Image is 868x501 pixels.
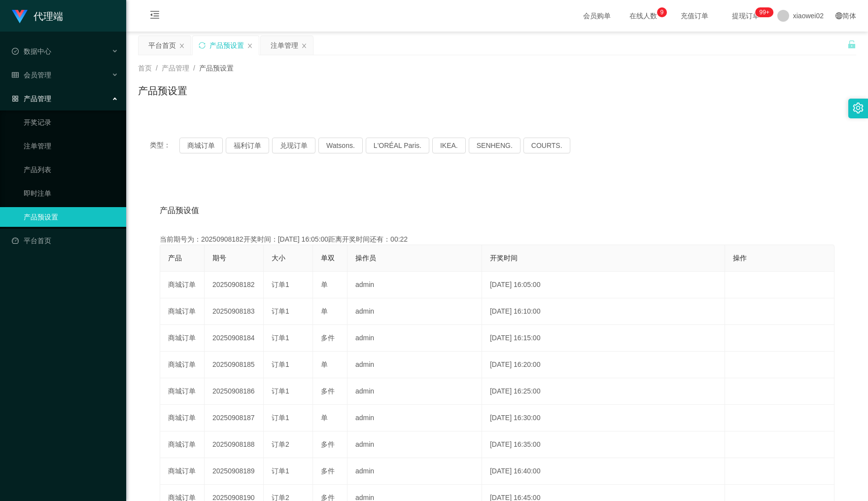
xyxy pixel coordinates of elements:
[482,298,725,325] td: [DATE] 16:10:00
[160,378,205,405] td: 商城订单
[301,43,307,49] i: 图标: close
[727,12,764,19] span: 提现订单
[272,334,289,342] span: 订单1
[199,64,234,72] span: 产品预设置
[12,95,51,103] span: 产品管理
[179,138,223,153] button: 商城订单
[160,272,205,298] td: 商城订单
[160,431,205,458] td: 商城订单
[34,0,63,32] h1: 代理端
[160,325,205,352] td: 商城订单
[321,360,328,368] span: 单
[676,12,713,19] span: 充值订单
[482,378,725,405] td: [DATE] 16:25:00
[272,281,289,288] span: 订单1
[482,352,725,378] td: [DATE] 16:20:00
[733,254,747,262] span: 操作
[12,47,51,55] span: 数据中心
[205,378,264,405] td: 20250908186
[271,36,298,55] div: 注单管理
[205,458,264,485] td: 20250908189
[12,10,28,24] img: logo.9652507e.png
[847,40,856,49] i: 图标: unlock
[347,378,482,405] td: admin
[321,440,335,448] span: 多件
[12,95,19,102] i: 图标: appstore-o
[24,136,118,156] a: 注单管理
[482,431,725,458] td: [DATE] 16:35:00
[318,138,363,153] button: Watsons.
[272,467,289,475] span: 订单1
[205,272,264,298] td: 20250908182
[321,387,335,395] span: 多件
[482,405,725,431] td: [DATE] 16:30:00
[160,352,205,378] td: 商城订单
[482,272,725,298] td: [DATE] 16:05:00
[355,254,376,262] span: 操作员
[205,325,264,352] td: 20250908184
[490,254,518,262] span: 开奖时间
[160,234,834,245] div: 当前期号为：20250908182开奖时间：[DATE] 16:05:00距离开奖时间还有：00:22
[321,254,335,262] span: 单双
[347,352,482,378] td: admin
[205,298,264,325] td: 20250908183
[347,272,482,298] td: admin
[156,64,158,72] span: /
[160,298,205,325] td: 商城订单
[205,431,264,458] td: 20250908188
[12,72,19,78] i: 图标: table
[24,183,118,203] a: 即时注单
[347,458,482,485] td: admin
[469,138,521,153] button: SENHENG.
[12,71,51,79] span: 会员管理
[24,112,118,132] a: 开奖记录
[212,254,226,262] span: 期号
[12,48,19,55] i: 图标: check-circle-o
[482,458,725,485] td: [DATE] 16:40:00
[657,7,667,17] sup: 9
[199,42,206,49] i: 图标: sync
[193,64,195,72] span: /
[366,138,429,153] button: L'ORÉAL Paris.
[272,307,289,315] span: 订单1
[247,43,253,49] i: 图标: close
[347,298,482,325] td: admin
[160,205,199,216] span: 产品预设值
[12,231,118,250] a: 图标: dashboard平台首页
[160,405,205,431] td: 商城订单
[160,458,205,485] td: 商城订单
[179,43,185,49] i: 图标: close
[347,431,482,458] td: admin
[168,254,182,262] span: 产品
[205,405,264,431] td: 20250908187
[272,387,289,395] span: 订单1
[853,103,864,113] i: 图标: setting
[347,325,482,352] td: admin
[321,307,328,315] span: 单
[272,138,315,153] button: 兑现订单
[205,352,264,378] td: 20250908185
[24,160,118,179] a: 产品列表
[138,64,152,72] span: 首页
[347,405,482,431] td: admin
[321,467,335,475] span: 多件
[272,440,289,448] span: 订单2
[432,138,466,153] button: IKEA.
[226,138,269,153] button: 福利订单
[138,83,187,98] h1: 产品预设置
[756,7,773,17] sup: 1113
[321,334,335,342] span: 多件
[148,36,176,55] div: 平台首页
[625,12,662,19] span: 在线人数
[660,7,663,17] p: 9
[209,36,244,55] div: 产品预设置
[12,12,63,20] a: 代理端
[150,138,179,153] span: 类型：
[162,64,189,72] span: 产品管理
[321,281,328,288] span: 单
[272,360,289,368] span: 订单1
[523,138,570,153] button: COURTS.
[272,414,289,422] span: 订单1
[272,254,285,262] span: 大小
[482,325,725,352] td: [DATE] 16:15:00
